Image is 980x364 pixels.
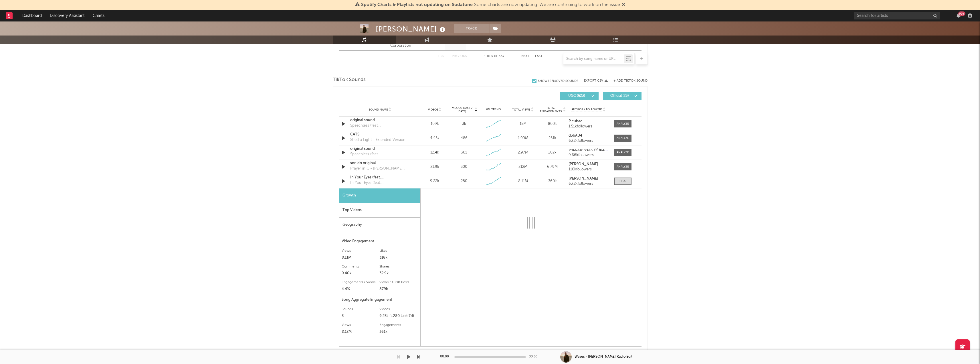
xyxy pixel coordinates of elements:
div: 800k [539,121,566,127]
strong: P cubed [569,119,583,123]
div: Video Engagement [342,238,417,245]
a: [PERSON_NAME] [569,162,608,166]
div: 9.46k [342,270,380,277]
div: 4.45k [421,135,448,141]
div: 6.79M [539,164,566,170]
div: Growth [339,188,420,203]
span: Total Engagements [539,106,562,113]
div: 280 [461,178,467,184]
a: Dashboard [18,10,46,21]
span: TikTok Sounds [333,76,366,83]
input: Search by song name or URL [563,57,624,61]
strong: [PERSON_NAME] [569,177,598,180]
div: Shares [379,263,417,270]
button: Official(23) [603,92,642,100]
div: 202k [539,150,566,156]
a: Discovery Assistant [46,10,89,21]
span: Sound Name [369,108,388,111]
div: 63.2k followers [569,139,608,143]
span: Videos (last 7 days) [451,106,474,113]
div: Geography [339,218,420,232]
div: 1.51k followers [569,125,608,129]
div: 9.66k followers [569,153,608,157]
div: 360k [539,178,566,184]
div: 9.23k (+280 Last 7d) [379,313,417,320]
a: In Your Eyes (feat. [PERSON_NAME]) [[PERSON_NAME] Remix] [350,175,410,180]
div: 318k [379,254,417,261]
div: 1.99M [510,135,536,141]
span: Dismiss [622,3,625,7]
strong: ቀብራራው ጎንደሬ ነኝ ከአርባያ በለሳ !!!!❤❤ [569,148,629,152]
button: Track [454,24,490,33]
span: Videos [428,108,438,111]
div: 361k [379,328,417,335]
a: CATS [350,132,410,137]
span: Author / Followers [571,108,602,111]
div: 63.2k followers [569,182,608,186]
div: Engagements [379,322,417,328]
a: original sound [350,117,410,123]
div: 2.97M [510,150,536,156]
div: Top Videos [339,203,420,218]
span: UGC ( 623 ) [564,94,590,98]
div: Views [342,322,380,328]
div: In Your Eyes (feat. [PERSON_NAME]) - [PERSON_NAME] Remix [350,180,410,186]
div: 1 5 646 [478,349,510,356]
div: 15M [510,121,536,127]
button: 99+ [957,13,961,18]
div: 8.11M [342,254,380,261]
div: Speechless (feat. [PERSON_NAME]) - Extended Mix [350,151,410,157]
div: 9.22k [421,178,448,184]
div: 21.9k [421,164,448,170]
button: UGC(623) [560,92,599,100]
a: sonido original [350,160,410,166]
div: Engagements / Views [342,279,380,286]
div: 00:00 [440,353,452,360]
div: 3 [342,313,380,320]
div: Prayer in C - [PERSON_NAME] Radio Edit [350,166,410,172]
span: Spotify Charts & Playlists not updating on Sodatone [361,3,473,7]
div: 110k followers [569,168,608,172]
strong: d3bAU4 [569,134,582,137]
div: Waves - [PERSON_NAME] Radio Edit [575,354,632,359]
div: 109k [421,121,448,127]
button: Export CSV [584,79,608,82]
a: original sound [350,146,410,152]
div: Views / 1000 Posts [379,279,417,286]
div: Comments [342,263,380,270]
div: 301 [461,150,467,156]
div: 300 [461,164,467,170]
button: + Add TikTok Sound [608,79,648,82]
div: 879k [379,286,417,293]
div: 00:30 [529,353,540,360]
div: Videos [379,306,417,313]
span: Total Views [512,108,530,111]
input: Search for artists [854,12,940,19]
div: Show 4 Removed Sounds [538,79,578,83]
div: Views [342,247,380,254]
strong: [PERSON_NAME] [569,162,598,166]
div: 8.12M [342,328,380,335]
a: P cubed [569,119,608,123]
div: Speechless (feat. [PERSON_NAME]) - Extended Mix [350,123,410,129]
div: 8.11M [510,178,536,184]
span: : Some charts are now updating. We are continuing to work on the issue [361,3,620,7]
button: + Add TikTok Sound [613,79,648,82]
div: 4.4% [342,286,380,293]
div: [PERSON_NAME] [376,24,447,34]
span: Official ( 23 ) [607,94,633,98]
div: 12.4k [421,150,448,156]
div: 212M [510,164,536,170]
a: ቀብራራው ጎንደሬ ነኝ ከአርባያ በለሳ !!!!❤❤ [569,148,608,152]
div: 486 [461,135,468,141]
div: 32.9k [379,270,417,277]
div: Shed a Light - Extended Version [350,137,405,143]
div: 3k [462,121,466,127]
div: 251k [539,135,566,141]
div: 99 + [958,11,965,16]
